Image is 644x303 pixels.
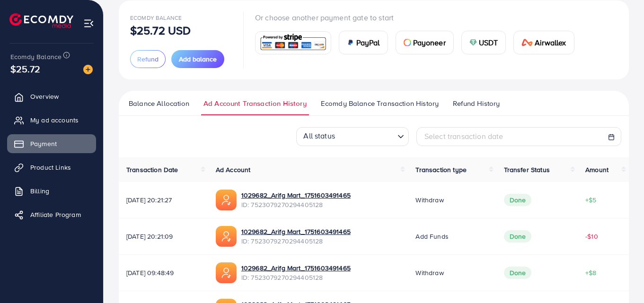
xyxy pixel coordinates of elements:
[585,232,598,241] span: -$10
[7,134,96,153] a: Payment
[585,195,596,205] span: +$5
[604,260,637,296] iframe: Chat
[338,129,394,144] input: Search for option
[356,37,380,48] span: PayPal
[216,226,237,247] img: ic-ads-acc.e4c84228.svg
[241,263,351,273] a: 1029682_Arifg Mart_1751603491465
[216,262,237,283] img: ic-ads-acc.e4c84228.svg
[513,31,574,54] a: cardAirwallex
[130,14,182,22] span: Ecomdy Balance
[129,98,189,109] span: Balance Allocation
[241,200,351,209] span: ID: 7523079270294405128
[7,158,96,177] a: Product Links
[10,52,62,61] span: Ecomdy Balance
[415,195,443,205] span: Withdraw
[453,98,500,109] span: Refund History
[30,186,49,196] span: Billing
[241,236,351,246] span: ID: 7523079270294405128
[258,33,328,53] img: card
[7,87,96,106] a: Overview
[241,273,351,282] span: ID: 7523079270294405128
[241,190,351,200] a: 1029682_Arifg Mart_1751603491465
[255,31,331,54] a: card
[203,98,307,109] span: Ad Account Transaction History
[296,127,409,146] div: Search for option
[216,165,251,174] span: Ad Account
[404,39,411,46] img: card
[126,165,178,174] span: Transaction Date
[415,232,448,241] span: Add funds
[415,165,467,174] span: Transaction type
[126,195,201,205] span: [DATE] 20:21:27
[171,50,224,68] button: Add balance
[339,31,388,54] a: cardPayPal
[137,54,159,64] span: Refund
[301,128,337,144] span: All status
[130,50,166,68] button: Refund
[126,268,201,277] span: [DATE] 09:48:49
[396,31,454,54] a: cardPayoneer
[504,165,550,174] span: Transfer Status
[504,194,532,206] span: Done
[241,227,351,236] a: 1029682_Arifg Mart_1751603491465
[7,205,96,224] a: Affiliate Program
[255,12,582,23] p: Or choose another payment gate to start
[30,210,81,219] span: Affiliate Program
[347,39,354,46] img: card
[535,37,566,48] span: Airwallex
[469,39,477,46] img: card
[413,37,446,48] span: Payoneer
[461,31,506,54] a: cardUSDT
[504,267,532,279] span: Done
[7,111,96,130] a: My ad accounts
[504,230,532,242] span: Done
[30,115,79,125] span: My ad accounts
[179,54,217,64] span: Add balance
[521,39,533,46] img: card
[321,98,439,109] span: Ecomdy Balance Transaction History
[10,62,40,76] span: $25.72
[479,37,498,48] span: USDT
[30,139,57,148] span: Payment
[30,92,59,101] span: Overview
[126,232,201,241] span: [DATE] 20:21:09
[7,182,96,200] a: Billing
[30,163,71,172] span: Product Links
[585,165,609,174] span: Amount
[585,268,596,277] span: +$8
[424,131,503,141] span: Select transaction date
[130,25,191,36] p: $25.72 USD
[216,190,237,210] img: ic-ads-acc.e4c84228.svg
[9,13,73,28] img: logo
[415,268,443,277] span: Withdraw
[83,18,94,29] img: menu
[83,65,93,74] img: image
